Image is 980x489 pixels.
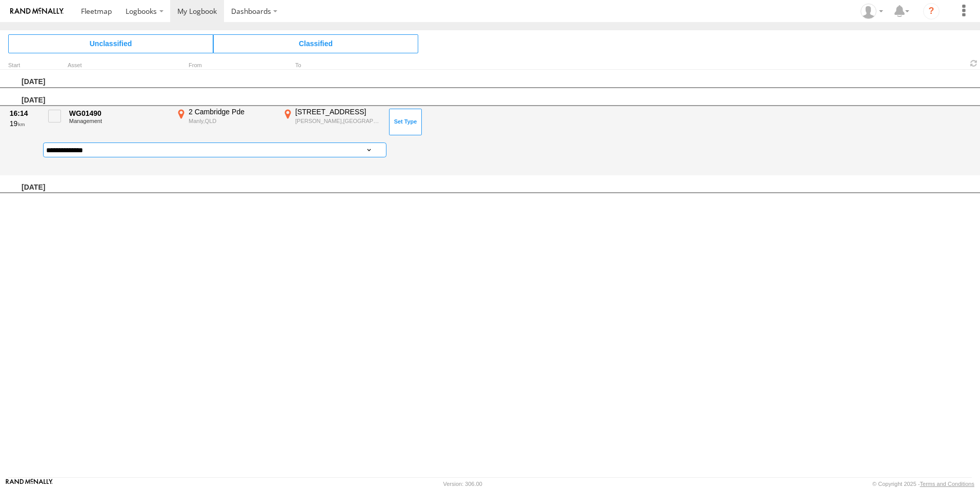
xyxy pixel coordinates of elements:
[189,117,275,125] div: Manly,QLD
[189,107,275,116] div: 2 Cambridge Pde
[69,109,169,118] div: WG01490
[68,63,170,68] div: Asset
[923,3,940,19] i: ?
[968,58,980,68] span: Refresh
[10,8,64,15] img: rand-logo.svg
[6,479,53,489] a: Visit our Website
[920,481,974,487] a: Terms and Conditions
[443,481,482,487] div: Version: 306.00
[10,109,37,118] div: 16:14
[281,63,383,68] div: To
[872,481,974,487] div: © Copyright 2025 -
[8,34,213,53] span: Click to view Unclassified Trips
[174,107,277,137] label: Click to View Event Location
[295,107,382,116] div: [STREET_ADDRESS]
[10,119,37,128] div: 19
[174,63,277,68] div: From
[213,34,418,53] span: Click to view Classified Trips
[857,4,887,19] div: James McInally
[281,107,383,137] label: Click to View Event Location
[69,118,169,124] div: Management
[389,109,422,135] button: Click to Set
[295,117,382,125] div: [PERSON_NAME],[GEOGRAPHIC_DATA]
[8,63,39,68] div: Click to Sort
